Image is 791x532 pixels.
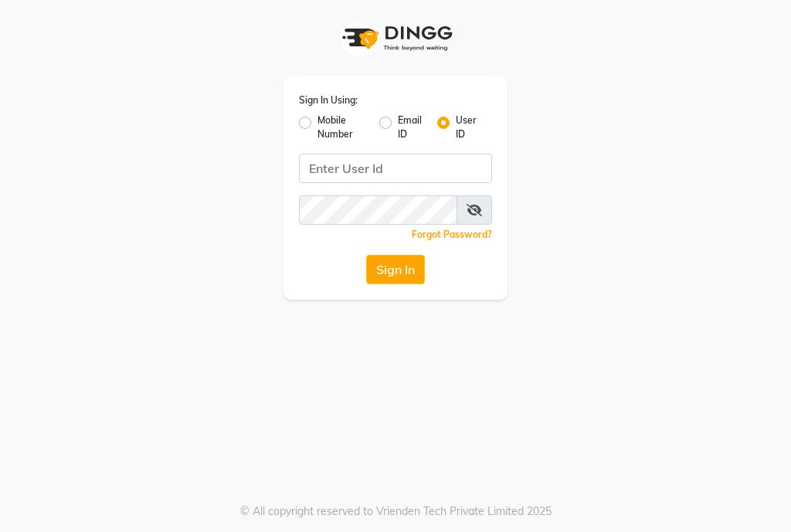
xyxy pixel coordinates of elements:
label: Mobile Number [317,114,367,141]
img: logo1.svg [334,15,457,61]
input: Username [299,195,457,225]
a: Forgot Password? [412,229,492,240]
label: Email ID [398,114,424,141]
input: Username [299,154,492,183]
button: Sign In [366,255,425,284]
label: Sign In Using: [299,93,358,107]
label: User ID [456,114,480,141]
